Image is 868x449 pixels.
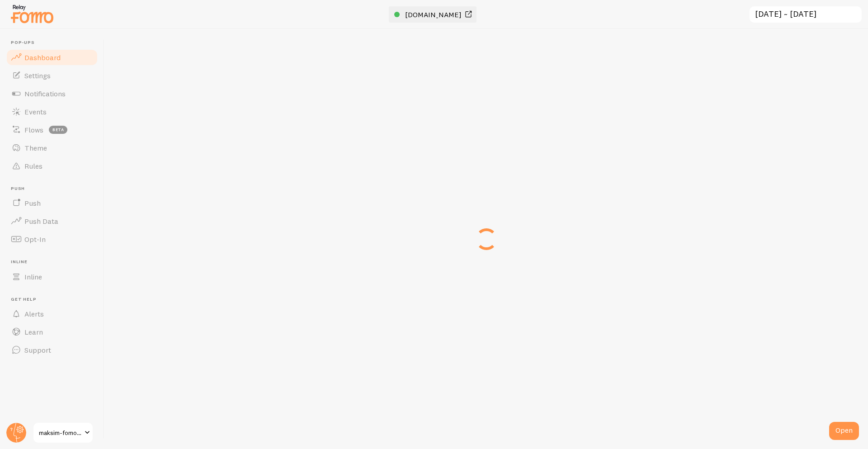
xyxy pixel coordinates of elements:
[24,345,51,354] span: Support
[5,341,99,359] a: Support
[24,235,46,244] span: Opt-In
[24,125,43,134] span: Flows
[24,71,51,80] span: Settings
[11,40,99,46] span: Pop-ups
[5,139,99,157] a: Theme
[24,272,42,281] span: Inline
[24,53,61,62] span: Dashboard
[24,217,58,226] span: Push Data
[5,157,99,175] a: Rules
[5,85,99,103] a: Notifications
[9,2,55,25] img: fomo-relay-logo-orange.svg
[11,186,99,192] span: Push
[5,194,99,212] a: Push
[24,327,43,336] span: Learn
[24,309,44,318] span: Alerts
[5,268,99,286] a: Inline
[5,48,99,66] a: Dashboard
[24,143,47,152] span: Theme
[5,230,99,248] a: Opt-In
[33,422,94,444] a: maksim-fomo-dev-store
[24,107,47,116] span: Events
[24,199,41,208] span: Push
[5,66,99,85] a: Settings
[11,297,99,302] span: Get Help
[5,103,99,121] a: Events
[5,323,99,341] a: Learn
[829,422,859,440] div: Open
[39,427,82,438] span: maksim-fomo-dev-store
[5,305,99,323] a: Alerts
[5,212,99,230] a: Push Data
[24,89,66,98] span: Notifications
[49,126,67,134] span: beta
[24,161,42,170] span: Rules
[5,121,99,139] a: Flows beta
[11,259,99,265] span: Inline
